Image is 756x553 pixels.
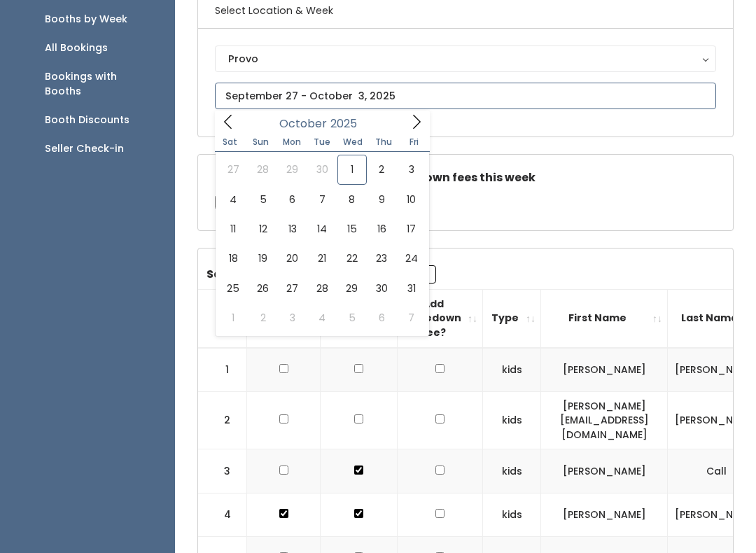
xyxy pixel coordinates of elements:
[483,348,541,392] td: kids
[278,244,307,273] span: October 20, 2025
[215,171,716,184] h5: Check this box if there are no takedown fees this week
[45,141,124,156] div: Seller Check-in
[215,138,246,146] span: Sat
[198,493,247,536] td: 4
[483,449,541,493] td: kids
[218,155,248,184] span: September 27, 2025
[368,138,399,146] span: Thu
[367,214,396,244] span: October 16, 2025
[396,155,426,184] span: October 3, 2025
[396,244,426,273] span: October 24, 2025
[278,185,307,214] span: October 6, 2025
[337,214,367,244] span: October 15, 2025
[337,155,367,184] span: October 1, 2025
[541,449,668,493] td: [PERSON_NAME]
[396,185,426,214] span: October 10, 2025
[307,244,337,273] span: October 21, 2025
[248,155,277,184] span: September 28, 2025
[45,69,153,99] div: Bookings with Booths
[337,185,367,214] span: October 8, 2025
[483,493,541,536] td: kids
[483,391,541,449] td: kids
[396,303,426,332] span: November 7, 2025
[198,449,247,493] td: 3
[483,289,541,347] th: Type: activate to sort column ascending
[337,138,368,146] span: Wed
[278,155,307,184] span: September 29, 2025
[248,244,277,273] span: October 19, 2025
[248,185,277,214] span: October 5, 2025
[218,185,248,214] span: October 4, 2025
[307,303,337,332] span: November 4, 2025
[215,45,716,72] button: Provo
[278,274,307,303] span: October 27, 2025
[278,303,307,332] span: November 3, 2025
[218,214,248,244] span: October 11, 2025
[307,185,337,214] span: October 7, 2025
[541,493,668,536] td: [PERSON_NAME]
[396,214,426,244] span: October 17, 2025
[218,244,248,273] span: October 18, 2025
[198,391,247,449] td: 2
[398,289,483,347] th: Add Takedown Fee?: activate to sort column ascending
[367,155,396,184] span: October 2, 2025
[337,303,367,332] span: November 5, 2025
[396,274,426,303] span: October 31, 2025
[248,214,277,244] span: October 12, 2025
[198,348,247,392] td: 1
[541,348,668,392] td: [PERSON_NAME]
[367,303,396,332] span: November 6, 2025
[367,244,396,273] span: October 23, 2025
[367,274,396,303] span: October 30, 2025
[278,214,307,244] span: October 13, 2025
[218,274,248,303] span: October 25, 2025
[45,12,127,27] div: Booths by Week
[541,391,668,449] td: [PERSON_NAME][EMAIL_ADDRESS][DOMAIN_NAME]
[45,41,108,55] div: All Bookings
[198,289,247,347] th: #: activate to sort column descending
[307,155,337,184] span: September 30, 2025
[206,265,436,283] label: Search:
[399,138,430,146] span: Fri
[228,51,703,66] div: Provo
[246,138,276,146] span: Sun
[337,244,367,273] span: October 22, 2025
[541,289,668,347] th: First Name: activate to sort column ascending
[337,274,367,303] span: October 29, 2025
[248,274,277,303] span: October 26, 2025
[307,214,337,244] span: October 14, 2025
[276,138,307,146] span: Mon
[248,303,277,332] span: November 2, 2025
[307,274,337,303] span: October 28, 2025
[367,185,396,214] span: October 9, 2025
[218,303,248,332] span: November 1, 2025
[215,83,716,109] input: September 27 - October 3, 2025
[327,115,369,132] input: Year
[279,118,327,129] span: October
[307,138,337,146] span: Tue
[45,113,129,127] div: Booth Discounts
